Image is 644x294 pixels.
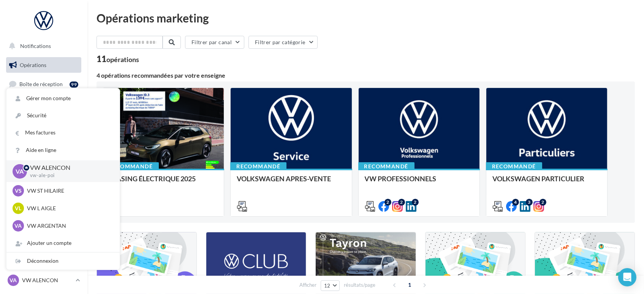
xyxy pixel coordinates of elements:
[97,12,635,24] div: Opérations marketing
[492,175,601,190] div: VOLKSWAGEN PARTICULIER
[324,283,331,289] span: 12
[365,175,473,190] div: VW PROFESSIONNELS
[5,152,83,168] a: Médiathèque
[321,280,340,291] button: 12
[5,115,83,131] a: Campagnes
[15,187,22,195] span: VS
[5,216,83,238] a: Campagnes DataOnDemand
[109,175,218,190] div: LEASING ÉLECTRIQUE 2025
[6,124,120,141] a: Mes factures
[97,72,635,78] div: 4 opérations recommandées par votre enseigne
[27,205,111,212] p: VW L AIGLE
[185,36,244,49] button: Filtrer par canal
[526,199,533,206] div: 3
[10,276,17,284] span: VA
[299,281,316,289] span: Afficher
[27,222,111,230] p: VW ARGENTAN
[5,171,83,187] a: Calendrier
[30,172,108,179] p: vw-ale-poi
[5,133,83,149] a: Contacts
[358,162,415,171] div: Recommandé
[97,55,139,63] div: 11
[27,187,111,195] p: VW ST HILAIRE
[230,162,286,171] div: Recommandé
[15,222,22,230] span: VA
[403,279,416,291] span: 1
[106,56,139,63] div: opérations
[398,199,405,206] div: 2
[70,81,78,88] div: 99
[6,235,120,252] div: Ajouter un compte
[16,167,24,176] span: VA
[237,175,345,190] div: VOLKSWAGEN APRES-VENTE
[6,252,120,270] div: Déconnexion
[20,62,46,68] span: Opérations
[512,199,519,206] div: 4
[540,199,546,206] div: 2
[6,90,120,107] a: Gérer mon compte
[5,38,80,54] button: Notifications
[6,142,120,159] a: Aide en ligne
[22,276,73,284] p: VW ALENCON
[6,107,120,124] a: Sécurité
[5,190,83,213] a: PLV et print personnalisable
[6,273,81,288] a: VA VW ALENCON
[30,163,108,172] p: VW ALENCON
[248,36,318,49] button: Filtrer par catégorie
[5,76,83,92] a: Boîte de réception99
[20,43,51,49] span: Notifications
[15,205,22,212] span: VL
[19,81,63,87] span: Boîte de réception
[486,162,542,171] div: Recommandé
[103,162,159,171] div: Recommandé
[344,281,375,289] span: résultats/page
[5,57,83,73] a: Opérations
[618,268,636,286] div: Open Intercom Messenger
[5,96,83,112] a: Visibilité en ligne
[385,199,391,206] div: 2
[412,199,419,206] div: 2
